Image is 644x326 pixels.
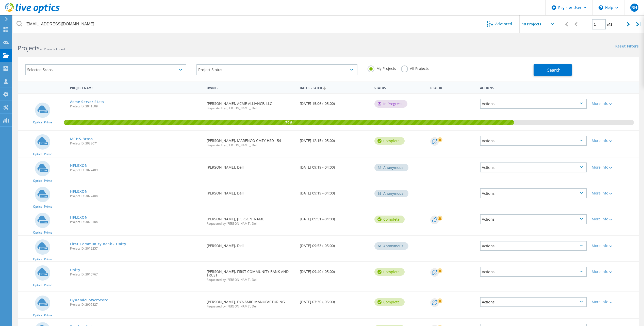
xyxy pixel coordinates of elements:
[70,298,108,302] a: DynamicPowerStore
[480,188,587,198] div: Actions
[207,107,295,110] span: Requested by [PERSON_NAME], Dell
[13,15,479,33] input: Search projects by name, owner, ID, company, etc
[204,157,297,174] div: [PERSON_NAME], Dell
[480,99,587,109] div: Actions
[480,297,587,307] div: Actions
[592,244,636,248] div: More Info
[207,144,295,147] span: Requested by [PERSON_NAME], Dell
[70,105,202,108] span: Project ID: 3041509
[33,284,52,287] span: Optical Prime
[477,83,589,92] div: Actions
[70,194,202,198] span: Project ID: 3027488
[634,15,644,33] div: |
[196,64,357,75] div: Project Status
[33,258,52,261] span: Optical Prime
[480,162,587,172] div: Actions
[33,179,52,182] span: Optical Prime
[374,190,408,197] div: Anonymous
[480,241,587,251] div: Actions
[33,205,52,208] span: Optical Prime
[68,83,204,92] div: Project Name
[70,247,202,250] span: Project ID: 3012257
[560,15,571,33] div: |
[297,183,372,200] div: [DATE] 09:19 (-04:00)
[374,242,408,250] div: Anonymous
[33,121,52,124] span: Optical Prime
[204,262,297,286] div: [PERSON_NAME], FIRST COMMUNITY BANK AND TRUST
[592,166,636,169] div: More Info
[70,137,93,141] a: MCHS-Brass
[592,191,636,195] div: More Info
[599,5,603,10] svg: \n
[374,100,407,108] div: In Progress
[631,6,637,10] span: BH
[534,64,572,76] button: Search
[204,83,297,92] div: Owner
[70,142,202,145] span: Project ID: 3038071
[368,66,396,70] label: My Projects
[207,222,295,225] span: Requested by [PERSON_NAME], Dell
[70,273,202,276] span: Project ID: 3010767
[297,236,372,253] div: [DATE] 09:53 (-05:00)
[607,22,612,27] span: of 3
[480,136,587,146] div: Actions
[592,217,636,221] div: More Info
[374,137,405,145] div: Complete
[70,190,88,193] a: HFLEXON
[372,83,428,92] div: Status
[401,66,429,70] label: All Projects
[207,278,295,281] span: Requested by [PERSON_NAME], Dell
[297,131,372,148] div: [DATE] 12:15 (-05:00)
[70,303,202,306] span: Project ID: 2995827
[480,214,587,224] div: Actions
[297,292,372,309] div: [DATE] 07:30 (-05:00)
[374,268,405,276] div: Complete
[70,216,88,219] a: HFLEXON
[70,242,126,246] a: First Community Bank - Unity
[297,94,372,110] div: [DATE] 15:06 (-05:00)
[64,120,514,124] span: 79%
[480,267,587,277] div: Actions
[204,183,297,200] div: [PERSON_NAME], Dell
[615,44,639,49] a: Reset Filters
[374,216,405,223] div: Complete
[204,209,297,230] div: [PERSON_NAME], [PERSON_NAME]
[495,22,512,26] span: Advanced
[374,298,405,306] div: Complete
[297,209,372,226] div: [DATE] 09:51 (-04:00)
[25,64,186,75] div: Selected Scans
[70,164,88,167] a: HFLEXON
[592,270,636,273] div: More Info
[18,44,40,52] b: Projects
[297,157,372,174] div: [DATE] 09:19 (-04:00)
[207,305,295,308] span: Requested by [PERSON_NAME], Dell
[33,314,52,317] span: Optical Prime
[592,300,636,304] div: More Info
[547,67,560,73] span: Search
[33,231,52,234] span: Optical Prime
[204,292,297,313] div: [PERSON_NAME], DYNAMIC MANUFACTURING
[40,47,65,51] span: 26 Projects Found
[204,236,297,253] div: [PERSON_NAME], Dell
[70,100,104,104] a: Acme Server Stats
[374,164,408,171] div: Anonymous
[70,169,202,172] span: Project ID: 3027489
[592,139,636,142] div: More Info
[204,131,297,152] div: [PERSON_NAME], MARENGO CMTY HSD 154
[297,262,372,279] div: [DATE] 09:40 (-05:00)
[297,83,372,92] div: Date Created
[70,268,80,272] a: Unity
[428,83,477,92] div: Deal Id
[592,102,636,105] div: More Info
[33,153,52,156] span: Optical Prime
[70,220,202,223] span: Project ID: 3023168
[204,94,297,115] div: [PERSON_NAME], ACME ALLIANCE, LLC
[5,11,60,14] a: Live Optics Dashboard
